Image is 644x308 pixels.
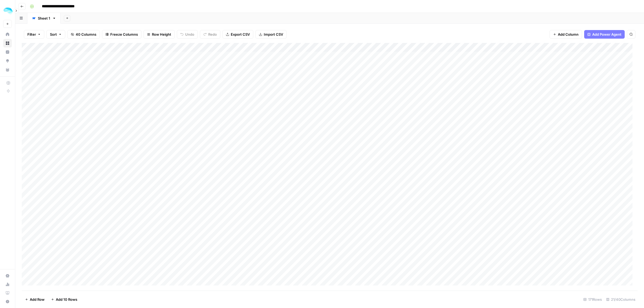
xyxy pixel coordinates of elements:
[3,6,13,16] img: ColdiQ Logo
[604,295,638,304] div: 21/40 Columns
[30,297,45,302] span: Add Row
[76,32,96,37] span: 40 Columns
[144,30,175,39] button: Row Height
[584,30,625,39] button: Add Power Agent
[3,4,12,18] button: Workspace: ColdiQ
[27,32,36,37] span: Filter
[200,30,220,39] button: Redo
[264,32,283,37] span: Import CSV
[185,32,194,37] span: Undo
[56,297,77,302] span: Add 10 Rows
[3,280,12,289] a: Usage
[67,30,100,39] button: 40 Columns
[255,30,287,39] button: Import CSV
[3,30,12,39] a: Home
[3,65,12,74] a: Your Data
[222,30,253,39] button: Export CSV
[46,30,65,39] button: Sort
[152,32,171,37] span: Row Height
[550,30,582,39] button: Add Column
[22,295,48,304] button: Add Row
[3,39,12,47] a: Browse
[110,32,138,37] span: Freeze Columns
[581,295,604,304] div: 171 Rows
[24,30,44,39] button: Filter
[3,272,12,280] a: Settings
[231,32,250,37] span: Export CSV
[592,32,621,37] span: Add Power Agent
[558,32,579,37] span: Add Column
[27,13,61,24] a: Sheet 1
[3,289,12,297] a: Learning Hub
[3,57,12,65] a: Opportunities
[3,48,12,56] a: Insights
[50,32,57,37] span: Sort
[48,295,80,304] button: Add 10 Rows
[177,30,198,39] button: Undo
[38,16,50,21] div: Sheet 1
[3,297,12,306] button: Help + Support
[102,30,141,39] button: Freeze Columns
[208,32,217,37] span: Redo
